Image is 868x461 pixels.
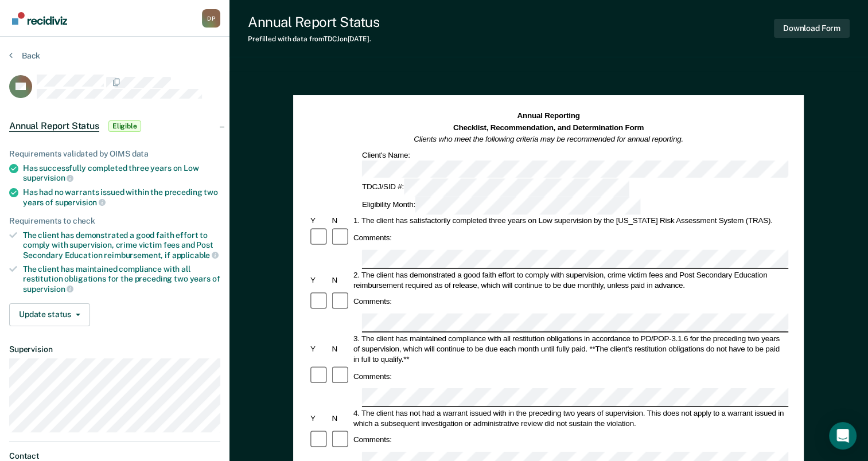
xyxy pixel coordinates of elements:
div: Has successfully completed three years on Low [23,163,220,183]
button: Back [9,50,40,61]
div: Y [309,216,330,226]
div: Annual Report Status [248,14,379,30]
div: Requirements validated by OIMS data [9,149,220,159]
div: N [330,413,352,423]
div: 1. The client has satisfactorily completed three years on Low supervision by the [US_STATE] Risk ... [352,216,788,226]
div: The client has maintained compliance with all restitution obligations for the preceding two years of [23,264,220,294]
div: Requirements to check [9,216,220,226]
div: N [330,343,352,354]
span: Annual Report Status [9,120,99,132]
div: Eligibility Month: [360,197,643,214]
div: 2. The client has demonstrated a good faith effort to comply with supervision, crime victim fees ... [352,269,788,290]
div: Comments: [352,371,394,381]
dt: Supervision [9,345,220,354]
div: Comments: [352,435,394,445]
img: Recidiviz [12,12,67,25]
strong: Checklist, Recommendation, and Determination Form [453,123,644,132]
div: D P [202,9,220,28]
span: supervision [55,198,106,207]
button: Update status [9,303,90,326]
div: N [330,275,352,285]
span: supervision [23,284,73,294]
span: applicable [172,251,219,260]
div: Open Intercom Messenger [829,422,857,450]
button: Download Form [774,19,850,38]
button: Profile dropdown button [202,9,220,28]
div: The client has demonstrated a good faith effort to comply with supervision, crime victim fees and... [23,230,220,260]
div: Has had no warrants issued within the preceding two years of [23,187,220,207]
div: Y [309,275,330,285]
div: 4. The client has not had a warrant issued with in the preceding two years of supervision. This d... [352,408,788,428]
div: Comments: [352,296,394,307]
div: TDCJ/SID #: [360,179,631,197]
span: supervision [23,173,73,182]
div: Y [309,343,330,354]
div: Y [309,413,330,423]
strong: Annual Reporting [517,112,580,120]
div: Comments: [352,233,394,243]
div: N [330,216,352,226]
dt: Contact [9,451,220,461]
div: 3. The client has maintained compliance with all restitution obligations in accordance to PD/POP-... [352,333,788,364]
em: Clients who meet the following criteria may be recommended for annual reporting. [414,135,684,143]
span: Eligible [108,120,141,132]
div: Prefilled with data from TDCJ on [DATE] . [248,35,379,43]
